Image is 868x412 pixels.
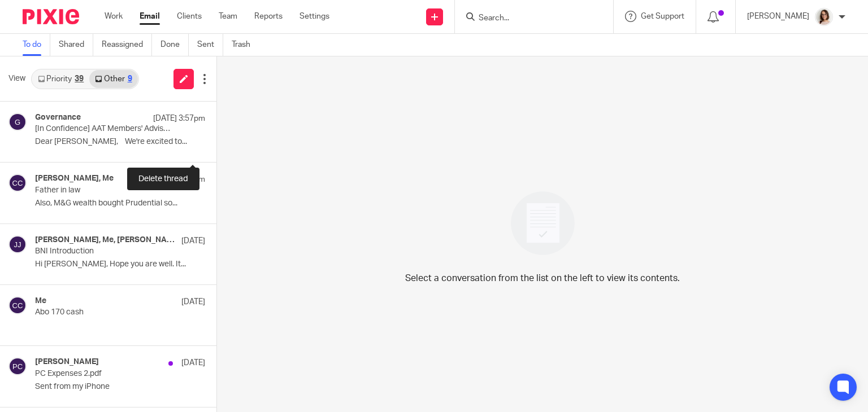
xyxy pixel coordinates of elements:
h4: [PERSON_NAME], Me [35,174,114,183]
p: BNI Introduction [35,247,171,256]
a: Reports [254,11,283,22]
a: Work [105,11,123,22]
a: Trash [232,34,259,56]
p: PC Expenses 2.pdf [35,369,171,379]
a: Shared [59,34,93,56]
p: [PERSON_NAME] [747,11,809,22]
p: Dear [PERSON_NAME], We're excited to... [35,137,205,147]
img: Pixie [23,9,79,24]
img: svg%3E [8,113,27,131]
a: To do [23,34,50,56]
p: [In Confidence] AAT Members' Advisory Council [35,124,171,134]
h4: Governance [35,113,81,122]
p: Father in law [35,186,171,195]
h4: Me [35,296,46,306]
p: [DATE] [181,357,205,369]
a: Clients [177,11,202,22]
h4: [PERSON_NAME], Me, [PERSON_NAME] [35,235,176,245]
p: Hi [PERSON_NAME], Hope you are well. It... [35,260,205,269]
a: Priority39 [32,70,89,88]
p: [DATE] [181,296,205,308]
img: Caroline%20-%20HS%20-%20LI.png [815,8,833,26]
h4: [PERSON_NAME] [35,357,99,367]
div: 9 [128,75,132,83]
img: svg%3E [8,357,27,375]
p: Select a conversation from the list on the left to view its contents. [405,271,680,285]
a: Other9 [89,70,137,88]
a: Reassigned [102,34,152,56]
p: ￼ [35,321,205,330]
p: Sent from my iPhone [35,382,205,392]
p: [DATE] [181,235,205,247]
p: [DATE] 9:13am [154,174,205,185]
a: Settings [300,11,329,22]
a: Email [140,11,160,22]
span: Get Support [641,12,684,20]
p: Also, M&G wealth bought Prudential so... [35,199,205,208]
a: Done [160,34,189,56]
a: Team [219,11,237,22]
input: Search [478,14,579,24]
img: svg%3E [8,296,27,314]
img: svg%3E [8,235,27,253]
a: Sent [197,34,223,56]
div: 39 [75,75,84,83]
img: image [504,184,582,262]
p: Abo 170 cash [35,308,171,317]
p: [DATE] 3:57pm [153,113,205,124]
span: View [8,73,25,85]
img: svg%3E [8,174,27,192]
